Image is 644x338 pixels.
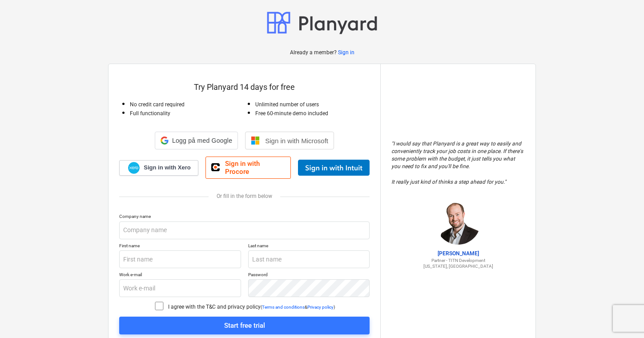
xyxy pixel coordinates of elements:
p: [US_STATE], [GEOGRAPHIC_DATA] [391,263,525,269]
div: Logg på med Google [155,132,238,149]
input: Company name [119,221,370,239]
p: Partner - TITN Development [391,258,525,263]
p: First name [119,243,241,250]
div: Start free trial [224,320,265,331]
p: Last name [248,243,370,250]
span: Logg på med Google [172,137,232,144]
span: Sign in with Microsoft [265,137,328,145]
span: Sign in with Xero [144,164,190,172]
span: Sign in with Procore [225,160,285,176]
p: Try Planyard 14 days for free [119,82,370,93]
input: First name [119,250,241,268]
a: Sign in with Procore [205,157,291,179]
p: [PERSON_NAME] [391,250,525,258]
img: Jordan Cohen [436,200,480,245]
a: Sign in [338,49,354,56]
p: ( & ) [261,304,335,310]
a: Terms and conditions [262,305,305,310]
img: Xero logo [128,162,140,174]
a: Sign in with Xero [119,160,198,176]
p: Already a member? [290,49,338,56]
p: Company name [119,213,370,221]
p: Password [248,272,370,279]
input: Last name [248,250,370,268]
a: Privacy policy [307,305,334,310]
input: Work e-mail [119,279,241,297]
p: Unlimited number of users [255,101,370,109]
div: Or fill in the form below [119,193,370,199]
p: " I would say that Planyard is a great way to easily and conveniently track your job costs in one... [391,140,525,186]
p: Free 60-minute demo included [255,110,370,117]
button: Start free trial [119,317,370,334]
p: Work e-mail [119,272,241,279]
p: No credit card required [130,101,245,109]
p: Full functionality [130,110,245,117]
img: Microsoft logo [251,136,260,145]
p: I agree with the T&C and privacy policy [168,303,261,311]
